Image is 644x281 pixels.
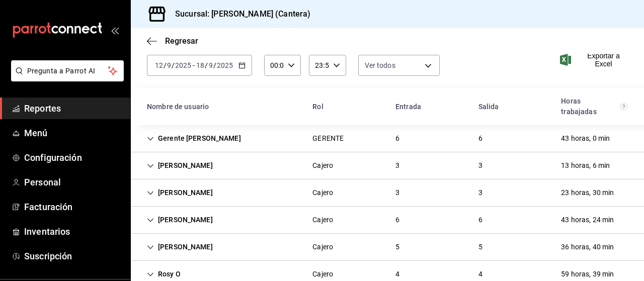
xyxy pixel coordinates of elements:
[562,52,628,68] button: Exportar a Excel
[553,238,622,256] div: Cell
[553,129,618,148] div: Cell
[139,98,304,116] div: HeadCell
[387,211,408,229] div: Cell
[139,238,221,256] div: Cell
[365,60,395,70] span: Ver todos
[312,215,333,225] div: Cajero
[139,211,221,229] div: Cell
[165,36,198,46] span: Regresar
[553,92,636,121] div: HeadCell
[164,61,167,69] span: /
[553,156,618,175] div: Cell
[304,183,341,202] div: Cell
[139,129,249,148] div: Cell
[139,156,221,175] div: Cell
[470,129,491,148] div: Cell
[24,200,122,214] span: Facturación
[387,98,470,116] div: HeadCell
[553,211,622,229] div: Cell
[131,179,644,207] div: Row
[312,160,333,171] div: Cajero
[470,211,491,229] div: Cell
[193,61,195,69] span: -
[553,183,622,202] div: Cell
[24,249,122,263] span: Suscripción
[139,183,221,202] div: Cell
[470,98,553,116] div: HeadCell
[131,125,644,152] div: Row
[304,211,341,229] div: Cell
[304,98,387,116] div: HeadCell
[27,66,108,76] span: Pregunta a Parrot AI
[7,73,124,83] a: Pregunta a Parrot AI
[304,156,341,175] div: Cell
[213,61,216,69] span: /
[131,88,644,125] div: Head
[154,61,164,69] input: --
[131,152,644,179] div: Row
[216,61,233,69] input: ----
[24,126,122,140] span: Menú
[470,183,491,202] div: Cell
[167,61,172,69] input: --
[147,36,198,46] button: Regresar
[312,242,333,252] div: Cajero
[304,238,341,256] div: Cell
[304,129,352,148] div: Cell
[24,175,122,189] span: Personal
[24,102,122,115] span: Reportes
[387,238,408,256] div: Cell
[172,61,175,69] span: /
[470,238,491,256] div: Cell
[111,26,119,34] button: open_drawer_menu
[312,188,333,198] div: Cajero
[131,234,644,261] div: Row
[312,133,344,144] div: GERENTE
[620,103,628,111] svg: El total de horas trabajadas por usuario es el resultado de la suma redondeada del registro de ho...
[208,61,213,69] input: --
[11,60,124,81] button: Pregunta a Parrot AI
[312,269,333,279] div: Cajero
[24,151,122,164] span: Configuración
[24,225,122,238] span: Inventarios
[131,207,644,234] div: Row
[470,156,491,175] div: Cell
[196,61,205,69] input: --
[205,61,208,69] span: /
[387,156,408,175] div: Cell
[387,183,408,202] div: Cell
[387,129,408,148] div: Cell
[167,8,310,20] h3: Sucursal: [PERSON_NAME] (Cantera)
[175,61,192,69] input: ----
